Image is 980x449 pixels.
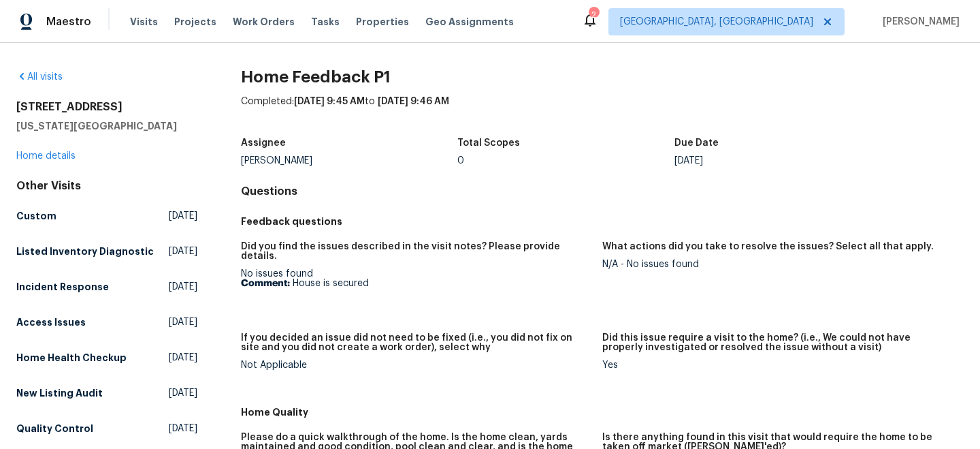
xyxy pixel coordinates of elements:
[233,15,295,29] span: Work Orders
[311,17,340,27] span: Tasks
[169,280,197,294] span: [DATE]
[602,242,934,251] h5: What actions did you take to resolve the issues? Select all that apply.
[16,386,103,400] h5: New Listing Audit
[169,422,197,435] span: [DATE]
[241,95,964,130] div: Completed: to
[16,416,197,441] a: Quality Control[DATE]
[16,280,109,294] h5: Incident Response
[241,279,290,288] b: Comment:
[241,156,458,166] div: [PERSON_NAME]
[241,269,591,288] div: No issues found
[169,315,197,329] span: [DATE]
[457,138,520,148] h5: Total Scopes
[241,185,964,198] h4: Questions
[602,333,953,352] h5: Did this issue require a visit to the home? (i.e., We could not have properly investigated or res...
[241,138,286,148] h5: Assignee
[16,245,154,258] h5: Listed Inventory Diagnostic
[16,72,63,82] a: All visits
[16,381,197,405] a: New Listing Audit[DATE]
[241,405,964,419] h5: Home Quality
[16,275,197,299] a: Incident Response[DATE]
[241,279,591,288] p: House is secured
[241,242,591,261] h5: Did you find the issues described in the visit notes? Please provide details.
[378,97,449,106] span: [DATE] 9:46 AM
[241,70,964,84] h2: Home Feedback P1
[294,97,365,106] span: [DATE] 9:45 AM
[602,260,953,269] div: N/A - No issues found
[241,215,964,228] h5: Feedback questions
[356,15,409,29] span: Properties
[169,209,197,223] span: [DATE]
[16,100,197,114] h2: [STREET_ADDRESS]
[169,386,197,400] span: [DATE]
[130,15,158,29] span: Visits
[16,179,197,193] div: Other Visits
[16,209,56,223] h5: Custom
[877,15,960,29] span: [PERSON_NAME]
[16,204,197,228] a: Custom[DATE]
[16,345,197,370] a: Home Health Checkup[DATE]
[16,315,86,329] h5: Access Issues
[16,119,197,133] h5: [US_STATE][GEOGRAPHIC_DATA]
[16,422,93,435] h5: Quality Control
[241,360,591,370] div: Not Applicable
[674,138,719,148] h5: Due Date
[16,151,76,161] a: Home details
[169,245,197,258] span: [DATE]
[16,239,197,264] a: Listed Inventory Diagnostic[DATE]
[46,15,91,29] span: Maestro
[241,333,591,352] h5: If you decided an issue did not need to be fixed (i.e., you did not fix on site and you did not c...
[174,15,216,29] span: Projects
[169,351,197,365] span: [DATE]
[589,8,598,22] div: 2
[16,351,127,365] h5: Home Health Checkup
[425,15,514,29] span: Geo Assignments
[602,360,953,370] div: Yes
[620,15,813,29] span: [GEOGRAPHIC_DATA], [GEOGRAPHIC_DATA]
[457,156,674,166] div: 0
[674,156,892,166] div: [DATE]
[16,310,197,335] a: Access Issues[DATE]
